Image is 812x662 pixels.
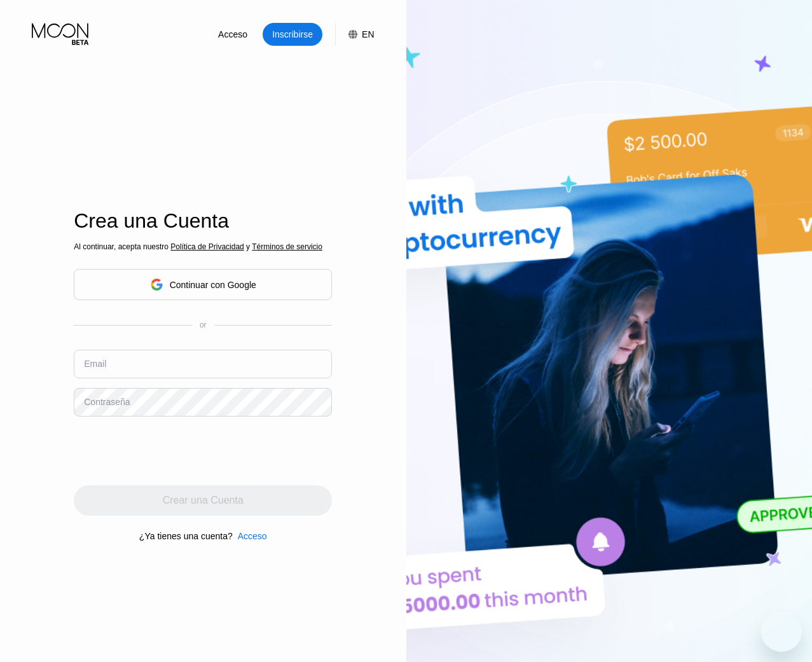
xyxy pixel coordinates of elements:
[170,280,256,290] div: Continuar con Google
[200,321,207,329] div: or
[362,29,374,39] div: EN
[335,23,374,46] div: EN
[217,28,249,41] div: Acceso
[74,209,332,233] div: Crea una Cuenta
[233,531,267,541] div: Acceso
[170,242,244,251] span: Política de Privacidad
[84,397,130,407] div: Contraseña
[74,242,332,251] div: Al continuar, acepta nuestro
[252,242,322,251] span: Términos de servicio
[74,426,267,476] iframe: reCAPTCHA
[244,242,252,251] span: y
[84,359,106,369] div: Email
[203,23,263,46] div: Acceso
[761,611,802,652] iframe: Botón para iniciar la ventana de mensajería
[139,531,233,541] div: ¿Ya tienes una cuenta?
[74,269,332,300] div: Continuar con Google
[271,28,314,41] div: Inscribirse
[238,531,267,541] div: Acceso
[263,23,322,46] div: Inscribirse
